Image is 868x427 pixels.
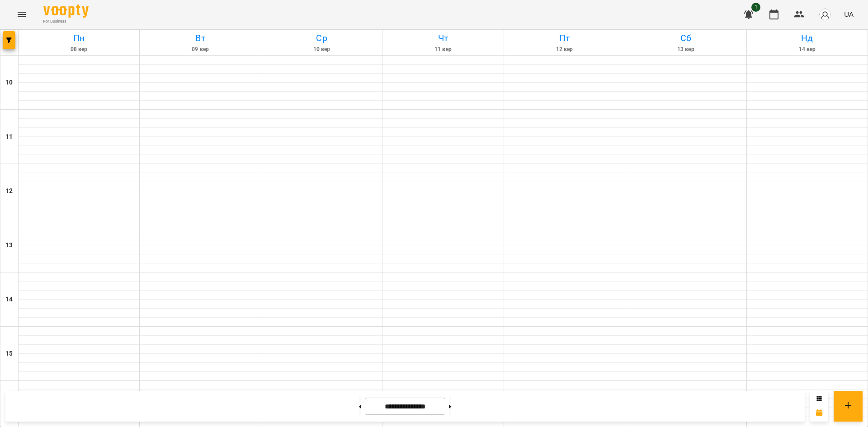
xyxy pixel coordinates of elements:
h6: Пн [20,31,138,45]
h6: Ср [263,31,381,45]
h6: Пт [505,31,623,45]
span: 1 [751,3,760,12]
img: avatar_s.png [819,8,831,21]
h6: 12 [5,186,13,196]
h6: Вт [141,31,259,45]
img: Voopty Logo [43,5,89,18]
h6: 11 [5,132,13,142]
h6: 12 вер [505,45,623,54]
h6: 15 [5,349,13,359]
h6: Чт [384,31,502,45]
h6: 09 вер [141,45,259,54]
h6: 10 [5,78,13,88]
span: For Business [43,19,89,24]
button: Menu [11,4,33,25]
h6: 10 вер [263,45,381,54]
h6: 14 [5,295,13,305]
button: UA [840,6,857,23]
h6: 13 вер [627,45,745,54]
h6: 14 вер [748,45,866,54]
h6: 08 вер [20,45,138,54]
h6: 11 вер [384,45,502,54]
span: UA [844,9,854,19]
h6: Сб [627,31,745,45]
h6: 13 [5,240,13,250]
h6: Нд [748,31,866,45]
